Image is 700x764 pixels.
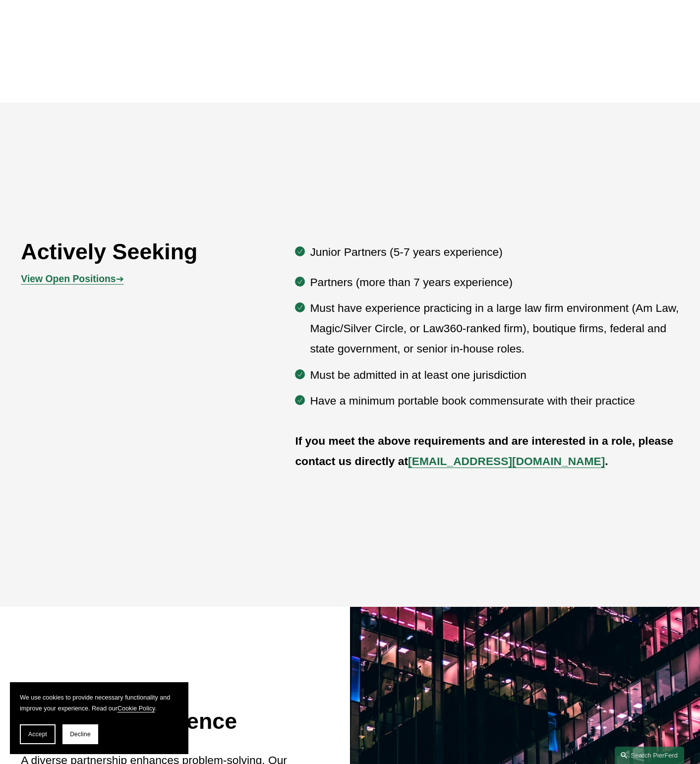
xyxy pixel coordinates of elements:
span: Accept [28,731,47,738]
p: Partners (more than 7 years experience) [310,272,679,293]
p: Must be admitted in at least one jurisdiction [310,365,679,385]
strong: View Open Positions [21,273,116,284]
button: Accept [20,724,56,744]
p: We use cookies to provide necessary functionality and improve your experience. Read our . [20,692,178,714]
a: Cookie Policy [117,705,155,712]
p: Have a minimum portable book commensurate with their practice [310,391,679,411]
p: Must have experience practicing in a large law firm environment (Am Law, Magic/Silver Circle, or ... [310,298,679,359]
h2: Actively Seeking [21,238,240,265]
a: View Open Positions➔ [21,273,123,284]
p: Junior Partners (5-7 years experience) [310,242,679,262]
section: Cookie banner [10,682,188,754]
a: Search this site [615,747,684,764]
a: [EMAIL_ADDRESS][DOMAIN_NAME] [408,455,605,468]
button: Decline [62,724,98,744]
span: ➔ [21,273,123,284]
strong: If you meet the above requirements and are interested in a role, please contact us directly at [295,434,676,468]
span: Decline [70,731,91,738]
strong: . [605,455,608,468]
